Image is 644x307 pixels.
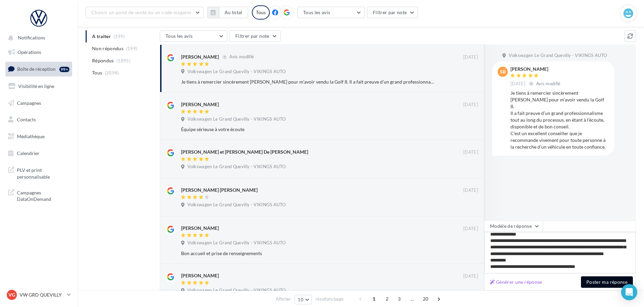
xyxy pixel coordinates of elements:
[4,45,74,59] a: Opérations
[91,9,191,15] span: Choisir un point de vente ou un code magasin
[510,67,562,71] div: [PERSON_NAME]
[17,133,45,139] span: Médiathèque
[18,49,41,55] span: Opérations
[219,7,248,18] button: Au total
[463,187,478,193] span: [DATE]
[187,116,286,122] span: Volkswagen Le Grand Quevilly - VIKINGS AUTO
[581,276,633,288] button: Poster ma réponse
[160,30,227,42] button: Tous les avis
[487,278,545,286] button: Générer une réponse
[407,294,418,304] span: ...
[463,54,478,60] span: [DATE]
[181,250,434,257] div: Bon accueil et prise de renseignements
[17,66,56,72] span: Boîte de réception
[181,79,434,85] div: Je tiens à remercier sincèrement [PERSON_NAME] pour m'avoir vendu la Golf 8. Il a fait preuve d’u...
[484,220,543,232] button: Modèle de réponse
[166,33,193,39] span: Tous les avis
[230,30,281,42] button: Filtrer par note
[92,45,123,52] span: Non répondus
[5,288,72,301] a: VG VW GRD QUEVILLY
[500,68,506,75] span: sb
[252,5,270,20] div: Tous
[187,202,286,208] span: Volkswagen Le Grand Quevilly - VIKINGS AUTO
[367,7,418,18] button: Filtrer par note
[92,69,102,76] span: Tous
[295,295,312,304] button: 10
[181,101,219,108] div: [PERSON_NAME]
[17,117,36,122] span: Contacts
[4,146,74,160] a: Calendrier
[105,70,119,75] span: (2094)
[316,296,344,302] span: résultats/page
[86,7,204,18] button: Choisir un point de vente ou un code magasin
[8,291,15,298] span: VG
[394,294,405,304] span: 3
[510,90,609,150] div: Je tiens à remercier sincèrement [PERSON_NAME] pour m'avoir vendu la Golf 8. Il a fait preuve d’u...
[92,57,114,64] span: Répondus
[4,62,74,76] a: Boîte de réception99+
[126,46,138,51] span: (199)
[536,81,561,86] span: Avis modifié
[420,294,431,304] span: 20
[463,226,478,232] span: [DATE]
[20,291,64,298] p: VW GRD QUEVILLY
[181,126,434,133] div: Équipe sérieuse à votre écoute
[621,284,637,300] div: Open Intercom Messenger
[181,187,258,193] div: [PERSON_NAME] [PERSON_NAME]
[187,69,286,75] span: Volkswagen Le Grand Quevilly - VIKINGS AUTO
[187,164,286,170] span: Volkswagen Le Grand Quevilly - VIKINGS AUTO
[181,272,219,279] div: [PERSON_NAME]
[229,54,254,60] span: Avis modifié
[369,294,379,304] span: 1
[303,9,330,15] span: Tous les avis
[510,81,525,87] span: [DATE]
[116,58,130,63] span: (1895)
[17,165,69,180] span: PLV et print personnalisable
[181,54,219,60] div: [PERSON_NAME]
[382,294,392,304] span: 2
[463,149,478,155] span: [DATE]
[509,53,607,59] span: Volkswagen Le Grand Quevilly - VIKINGS AUTO
[4,185,74,205] a: Campagnes DataOnDemand
[17,100,41,105] span: Campagnes
[17,188,69,203] span: Campagnes DataOnDemand
[181,225,219,232] div: [PERSON_NAME]
[4,113,74,127] a: Contacts
[276,296,291,302] span: Afficher
[207,7,248,18] button: Au total
[4,96,74,110] a: Campagnes
[181,149,308,155] div: [PERSON_NAME] et [PERSON_NAME] De [PERSON_NAME]
[18,83,54,89] span: Visibilité en ligne
[187,287,286,294] span: Volkswagen Le Grand Quevilly - VIKINGS AUTO
[18,35,45,41] span: Notifications
[187,240,286,246] span: Volkswagen Le Grand Quevilly - VIKINGS AUTO
[298,297,303,302] span: 10
[4,129,74,144] a: Médiathèque
[59,67,69,72] div: 99+
[463,273,478,279] span: [DATE]
[4,163,74,183] a: PLV et print personnalisable
[463,102,478,108] span: [DATE]
[17,150,39,156] span: Calendrier
[4,79,74,93] a: Visibilité en ligne
[297,7,365,18] button: Tous les avis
